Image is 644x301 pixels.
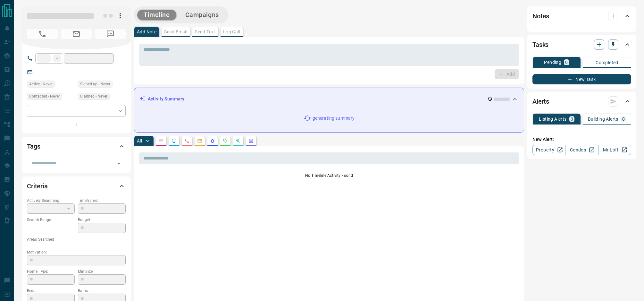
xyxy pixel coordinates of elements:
[139,173,519,178] p: No Timeline Activity Found
[532,74,631,84] button: New Task
[532,96,549,107] h2: Alerts
[137,139,142,143] p: All
[236,138,241,143] svg: Opportunities
[248,138,254,143] svg: Agent Actions
[571,117,573,121] p: 0
[598,145,631,155] a: Mr.Loft
[114,159,123,168] button: Open
[27,269,75,274] p: Home Type:
[27,29,58,39] span: No Number
[78,288,126,294] p: Baths:
[27,288,75,294] p: Beds:
[78,217,126,223] p: Budget:
[27,249,126,255] p: Motivation:
[197,138,202,143] svg: Emails
[532,11,549,21] h2: Notes
[532,8,631,24] div: Notes
[532,145,565,155] a: Property
[29,81,53,87] span: Active - Never
[532,39,548,50] h2: Tasks
[313,115,355,122] p: generating summary
[622,117,625,121] p: 0
[171,138,177,143] svg: Lead Browsing Activity
[184,138,189,143] svg: Calls
[27,236,126,242] p: Areas Searched:
[148,96,184,102] p: Activity Summary
[532,37,631,52] div: Tasks
[27,217,75,223] p: Search Range:
[27,223,75,233] p: -- - --
[588,117,618,121] p: Building Alerts
[532,94,631,109] div: Alerts
[223,138,228,143] svg: Requests
[61,29,92,39] span: No Email
[539,117,567,121] p: Listing Alerts
[159,138,164,143] svg: Notes
[532,136,631,143] p: New Alert:
[27,141,40,151] h2: Tags
[80,93,107,99] span: Claimed - Never
[27,178,126,194] div: Criteria
[27,181,48,191] h2: Criteria
[37,69,40,74] a: --
[544,60,561,64] p: Pending
[29,93,60,99] span: Contacted - Never
[565,145,598,155] a: Condos
[139,93,519,105] div: Activity Summary
[210,138,215,143] svg: Listing Alerts
[27,139,126,154] div: Tags
[565,60,568,64] p: 0
[95,29,126,39] span: No Number
[137,10,176,20] button: Timeline
[78,269,126,274] p: Min Size:
[78,198,126,203] p: Timeframe:
[137,30,156,34] p: Add Note
[596,60,618,65] p: Completed
[80,81,110,87] span: Signed up - Never
[179,10,225,20] button: Campaigns
[27,198,75,203] p: Actively Searching:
